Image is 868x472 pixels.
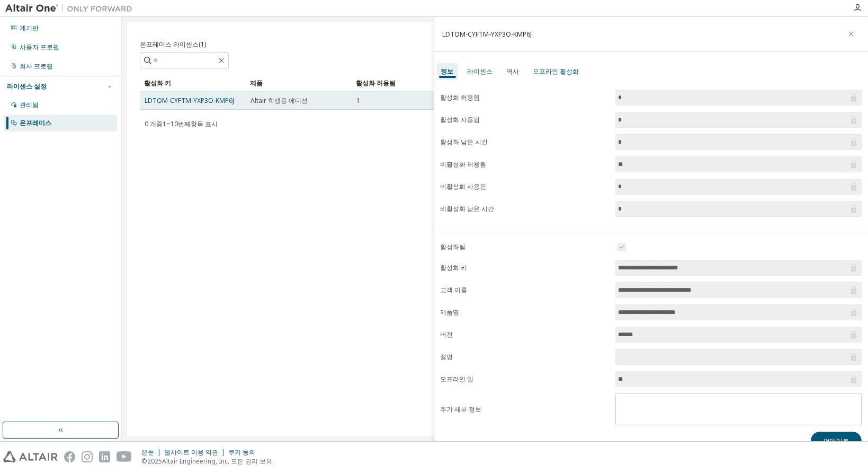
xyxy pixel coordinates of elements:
[441,137,488,146] font: 활성화 남은 시간
[64,451,75,462] img: facebook.svg
[163,119,166,128] font: 1
[164,448,218,457] font: 웹사이트 이용 약관
[824,436,849,445] font: 업데이트
[7,82,47,91] font: 라이센스 설정
[441,204,495,213] font: 비활성화 남은 시간
[441,67,454,76] font: 정보
[441,330,453,339] font: 버전
[356,78,396,88] font: 활성화 허용됨
[20,42,59,51] font: 사용자 프로필
[811,432,862,450] button: 업데이트
[533,67,579,76] font: 오프라인 활성화
[507,67,520,76] font: 역사
[441,285,468,294] font: 고객 이름
[144,78,171,88] font: 활성화 키
[141,448,154,457] font: 은둔
[443,30,532,39] font: LDTOM-CYFTM-YXP3O-KMP6J
[20,118,51,127] font: 온프레미스
[441,352,453,361] font: 설명
[441,242,466,251] font: 활성화됨
[441,308,460,317] font: 제품명
[156,119,163,128] font: 중
[191,119,218,128] font: 항목 표시
[250,96,308,105] font: Altair 학생용 에디션
[441,182,487,191] font: 비활성화 사용됨
[20,62,53,71] font: 회사 프로필
[166,119,171,128] font: ~
[441,160,487,169] font: 비활성화 허용됨
[441,374,474,383] font: 오프라인 일
[99,451,110,462] img: linkedin.svg
[145,119,156,128] font: 0 개
[20,23,39,32] font: 계기반
[468,67,493,76] font: 라이센스
[82,451,93,462] img: instagram.svg
[117,451,132,462] img: youtube.svg
[228,448,255,457] font: 쿠키 동의
[441,405,482,414] font: 추가 세부 정보
[441,263,468,272] font: 활성화 키
[441,93,480,102] font: 활성화 허용됨
[140,40,206,49] font: 온프레미스 라이센스(1)
[356,96,360,105] font: 1
[162,457,274,466] font: Altair Engineering, Inc. 모든 권리 보유.
[250,78,263,88] font: 제품
[141,457,147,466] font: ©
[147,457,162,466] font: 2025
[441,115,480,124] font: 활성화 사용됨
[3,451,58,462] img: altair_logo.svg
[5,3,138,14] img: 알타이르 원
[145,96,234,105] font: LDTOM-CYFTM-YXP3O-KMP6J
[20,100,39,109] font: 관리됨
[171,119,191,128] font: 10번째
